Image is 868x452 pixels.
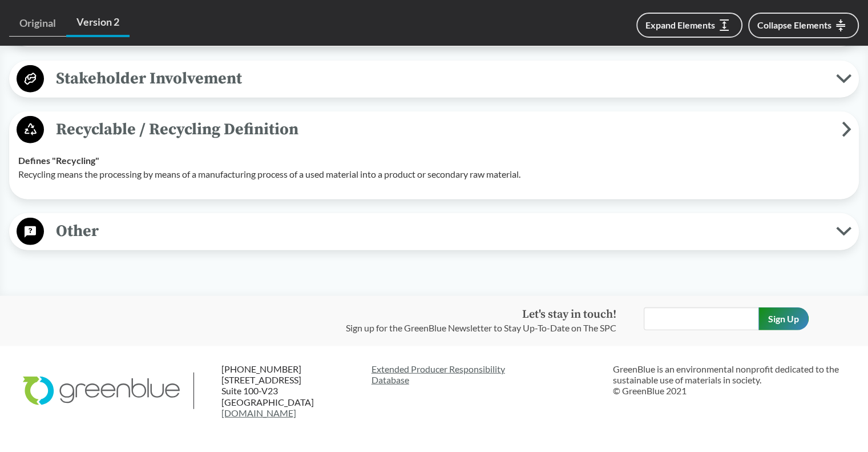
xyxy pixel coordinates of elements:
[44,218,836,244] span: Other
[13,217,855,246] button: Other
[9,10,66,37] a: Original
[346,321,616,335] p: Sign up for the GreenBlue Newsletter to Stay Up-To-Date on The SPC
[66,9,130,37] a: Version 2
[221,363,360,418] p: [PHONE_NUMBER] [STREET_ADDRESS] Suite 100-V23 [GEOGRAPHIC_DATA]
[613,363,845,397] p: GreenBlue is an environmental nonprofit dedicated to the sustainable use of materials in society....
[758,307,809,330] input: Sign Up
[372,363,604,385] a: Extended Producer ResponsibilityDatabase
[636,13,742,38] button: Expand Elements
[221,407,296,418] a: [DOMAIN_NAME]
[18,167,850,181] p: Recycling means the processing by means of a manufacturing process of a used material into a prod...
[522,307,616,322] strong: Let's stay in touch!
[18,155,99,166] strong: Defines "Recycling"
[44,117,842,142] span: Recyclable / Recycling Definition
[13,65,855,94] button: Stakeholder Involvement
[44,66,836,91] span: Stakeholder Involvement
[748,13,859,38] button: Collapse Elements
[13,115,855,145] button: Recyclable / Recycling Definition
